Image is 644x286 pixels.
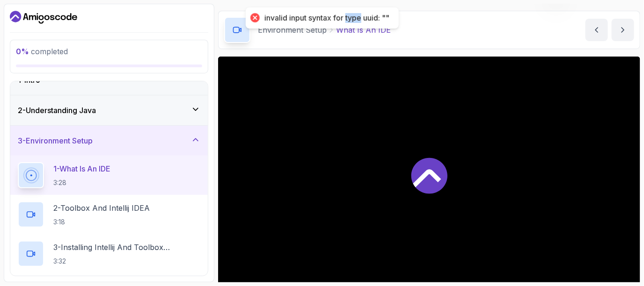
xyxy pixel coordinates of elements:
[16,47,68,56] span: completed
[18,241,200,267] button: 3-Installing Intellij And Toolbox Configuration3:32
[53,202,150,214] p: 2 - Toolbox And Intellij IDEA
[10,95,208,125] button: 2-Understanding Java
[264,13,389,23] div: invalid input syntax for type uuid: ""
[18,201,200,228] button: 2-Toolbox And Intellij IDEA3:18
[18,135,93,146] h3: 3 - Environment Setup
[53,257,200,266] p: 3:32
[53,178,110,187] p: 3:28
[53,217,150,227] p: 3:18
[258,24,327,36] p: Environment Setup
[53,242,200,253] p: 3 - Installing Intellij And Toolbox Configuration
[612,19,634,41] button: next content
[18,105,96,116] h3: 2 - Understanding Java
[336,24,391,36] p: What Is An IDE
[18,162,200,188] button: 1-What Is An IDE3:28
[585,19,608,41] button: previous content
[16,47,29,56] span: 0 %
[10,10,77,25] a: Dashboard
[10,126,208,156] button: 3-Environment Setup
[53,163,110,174] p: 1 - What Is An IDE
